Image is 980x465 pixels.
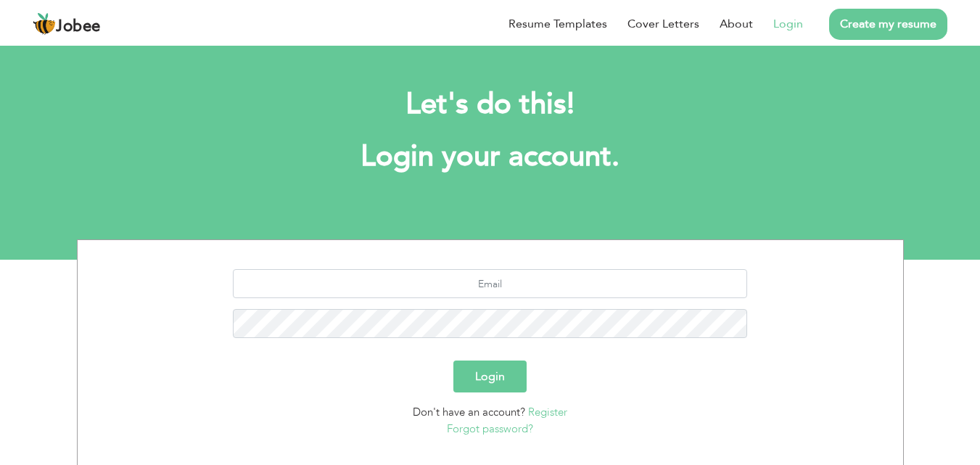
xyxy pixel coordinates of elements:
[508,15,607,33] a: Resume Templates
[773,15,803,33] a: Login
[447,421,533,436] a: Forgot password?
[56,19,101,35] span: Jobee
[33,12,56,36] img: jobee.io
[233,269,747,298] input: Email
[99,86,882,123] h2: Let's do this!
[453,361,527,392] button: Login
[627,15,699,33] a: Cover Letters
[413,405,525,419] span: Don't have an account?
[829,9,947,40] a: Create my resume
[720,15,753,33] a: About
[528,405,567,419] a: Register
[33,12,101,36] a: Jobee
[99,138,882,176] h1: Login your account.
